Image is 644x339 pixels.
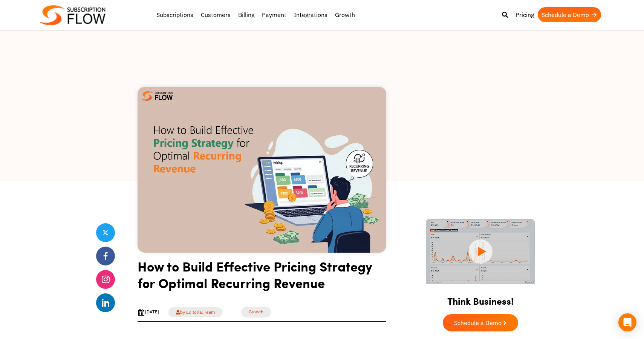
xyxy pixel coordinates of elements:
[197,7,234,22] a: Customers
[443,314,518,331] a: Schedule a Demo
[538,7,601,22] a: Schedule a Demo
[138,308,159,316] div: [DATE]
[331,7,359,22] a: Growth
[153,7,197,22] a: Subscriptions
[138,258,386,297] h1: How to Build Effective Pricing Strategy for Optimal Recurring Revenue
[258,7,290,22] a: Payment
[290,7,331,22] a: Integrations
[426,219,535,284] img: intro video
[168,307,222,317] a: by Editorial Team
[618,313,636,331] div: Open Intercom Messenger
[241,307,271,318] a: Growth
[138,87,386,253] img: Effective Pricing Strategy
[454,320,502,326] span: Schedule a Demo
[512,7,538,22] a: Pricing
[40,5,106,25] img: Subscriptionflow
[234,7,258,22] a: Billing
[413,286,548,310] h2: Think Business!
